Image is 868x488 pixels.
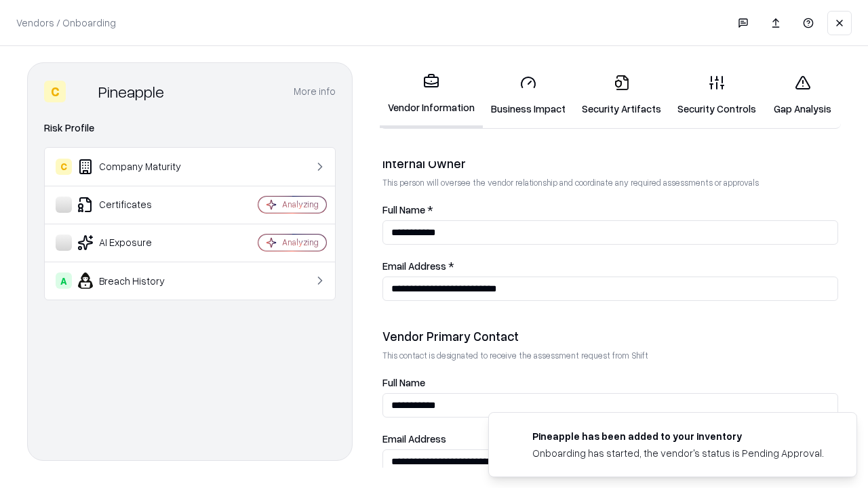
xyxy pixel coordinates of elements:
div: Pineapple has been added to your inventory [532,429,824,443]
a: Security Artifacts [574,64,669,127]
p: This contact is designated to receive the assessment request from Shift [382,350,838,361]
img: Pineapple [71,81,93,102]
a: Gap Analysis [764,64,841,127]
img: pineappleenergy.com [505,429,521,445]
div: Certificates [56,197,218,213]
div: Onboarding has started, the vendor's status is Pending Approval. [532,446,824,460]
div: Risk Profile [44,120,336,136]
label: Full Name [382,378,838,388]
div: Breach History [56,272,218,289]
p: This person will oversee the vendor relationship and coordinate any required assessments or appro... [382,177,838,188]
div: AI Exposure [56,235,218,251]
p: Vendors / Onboarding [16,16,116,30]
a: Vendor Information [380,62,483,128]
div: Pineapple [98,81,164,102]
div: Analyzing [282,237,319,248]
a: Security Controls [669,64,764,127]
a: Business Impact [483,64,574,127]
div: Analyzing [282,199,319,210]
button: More info [294,79,336,104]
div: Internal Owner [382,155,838,171]
div: A [56,272,72,289]
div: C [44,81,66,102]
label: Email Address [382,434,838,444]
label: Email Address * [382,261,838,271]
div: Vendor Primary Contact [382,328,838,344]
label: Full Name * [382,205,838,215]
div: C [56,159,72,175]
div: Company Maturity [56,159,218,175]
